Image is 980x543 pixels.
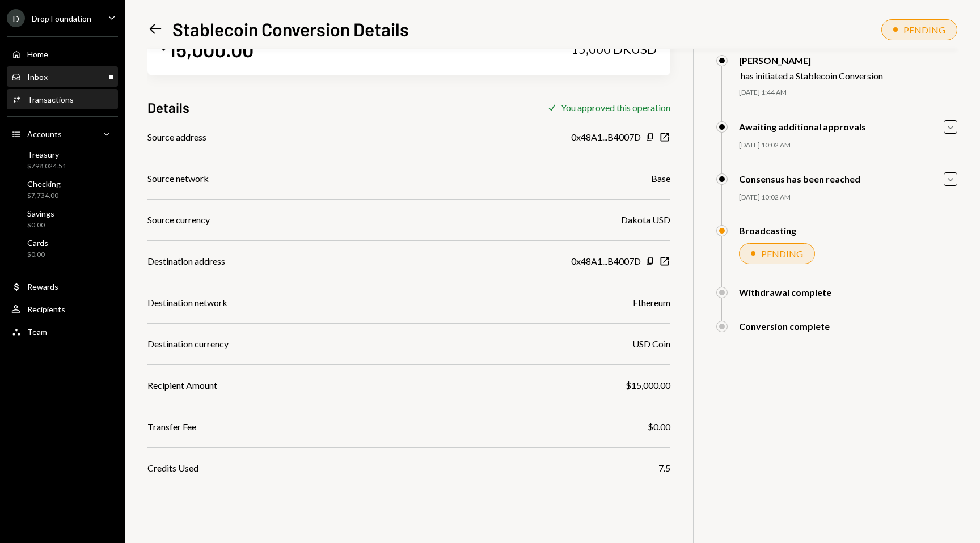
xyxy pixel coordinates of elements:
div: Home [27,49,48,59]
div: Accounts [27,129,62,139]
div: $0.00 [27,250,48,260]
div: Checking [27,179,61,189]
div: Credits Used [147,461,198,475]
div: You approved this operation [561,102,670,113]
div: 0x48A1...B4007D [571,130,641,144]
div: Transfer Fee [147,420,196,434]
div: Drop Foundation [32,14,91,23]
a: Treasury$798,024.51 [7,146,118,173]
div: Recipient Amount [147,379,217,392]
div: [DATE] 10:02 AM [739,141,957,150]
div: Inbox [27,72,48,82]
h1: Stablecoin Conversion Details [172,18,409,40]
h3: Details [147,98,189,117]
div: Team [27,327,47,337]
div: Base [651,172,670,185]
div: Source address [147,130,206,144]
div: Cards [27,238,48,248]
div: Dakota USD [621,213,670,227]
div: Destination currency [147,337,229,351]
div: Conversion complete [739,321,830,332]
a: Cards$0.00 [7,235,118,262]
a: Transactions [7,89,118,109]
div: [PERSON_NAME] [739,55,883,66]
a: Savings$0.00 [7,205,118,232]
div: 7.5 [658,461,670,475]
div: Transactions [27,95,74,104]
div: Recipients [27,304,65,314]
div: D [7,9,25,27]
div: $7,734.00 [27,191,61,201]
div: $0.00 [27,220,54,230]
div: 0x48A1...B4007D [571,254,641,268]
a: Inbox [7,66,118,87]
div: Treasury [27,150,66,159]
div: Broadcasting [739,225,796,236]
div: Awaiting additional approvals [739,121,866,132]
div: Withdrawal complete [739,287,831,298]
div: Source currency [147,213,210,227]
a: Accounts [7,124,118,144]
a: Recipients [7,299,118,319]
div: Rewards [27,282,58,291]
div: $15,000.00 [626,379,670,392]
div: Ethereum [633,296,670,309]
div: PENDING [903,24,945,35]
div: Destination address [147,254,225,268]
div: Consensus has been reached [739,173,860,184]
div: Source network [147,172,209,185]
div: [DATE] 10:02 AM [739,193,957,202]
a: Home [7,44,118,64]
a: Rewards [7,276,118,296]
a: Team [7,321,118,342]
div: USD Coin [632,337,670,351]
div: has initiated a Stablecoin Conversion [741,70,883,81]
div: [DATE] 1:44 AM [739,88,957,97]
a: Checking$7,734.00 [7,176,118,203]
div: $0.00 [648,420,670,434]
div: $798,024.51 [27,162,66,171]
div: Savings [27,209,54,218]
div: PENDING [761,248,803,259]
div: Destination network [147,296,227,309]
